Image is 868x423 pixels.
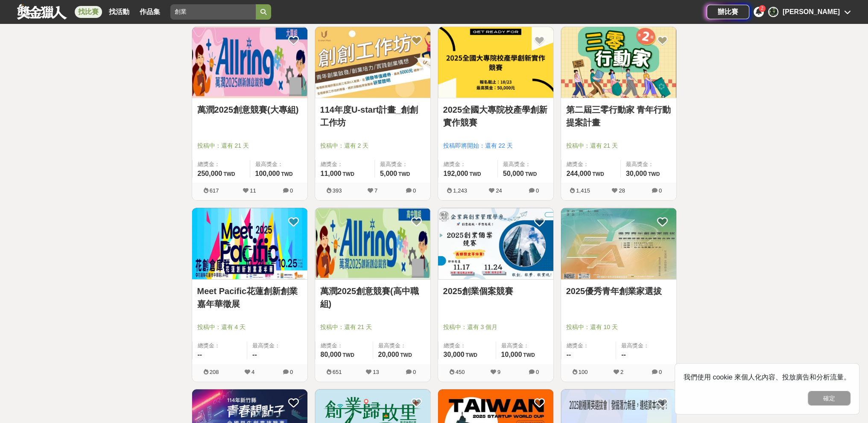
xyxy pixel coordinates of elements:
[315,27,430,99] a: Cover Image
[197,103,302,116] a: 萬潤2025創意競賽(大專組)
[566,103,671,129] a: 第二屆三零行動家 青年行動提案計畫
[380,170,397,177] span: 5,000
[443,285,548,298] a: 2025創業個案競賽
[281,171,292,177] span: TWD
[75,6,102,18] a: 找比賽
[443,323,548,332] span: 投稿中：還有 3 個月
[198,351,202,358] span: --
[620,369,623,375] span: 2
[315,208,430,279] img: Cover Image
[523,352,535,358] span: TWD
[413,369,416,375] span: 0
[503,170,524,177] span: 50,000
[621,351,626,358] span: --
[438,27,553,98] img: Cover Image
[768,7,778,17] div: 林
[438,208,553,280] a: Cover Image
[400,352,412,358] span: TWD
[456,369,465,375] span: 450
[255,160,302,169] span: 最高獎金：
[333,369,342,375] span: 651
[567,351,571,358] span: --
[342,171,354,177] span: TWD
[567,160,615,169] span: 總獎金：
[320,323,425,332] span: 投稿中：還有 21 天
[197,285,302,310] a: Meet Pacific花蓮創新創業嘉年華徵展
[210,187,219,194] span: 617
[808,391,850,405] button: 確定
[592,171,604,177] span: TWD
[707,5,749,19] a: 辦比賽
[619,187,625,194] span: 28
[576,187,590,194] span: 1,415
[251,369,254,375] span: 4
[659,369,662,375] span: 0
[250,187,256,194] span: 11
[566,323,671,332] span: 投稿中：還有 10 天
[443,103,548,129] a: 2025全國大專院校產學創新實作競賽
[197,323,302,332] span: 投稿中：還有 4 天
[290,369,293,375] span: 0
[373,369,379,375] span: 13
[315,27,430,98] img: Cover Image
[378,351,399,358] span: 20,000
[536,187,539,194] span: 0
[438,208,553,279] img: Cover Image
[761,6,763,11] span: 2
[465,352,477,358] span: TWD
[497,369,500,375] span: 9
[561,208,676,280] a: Cover Image
[321,160,369,169] span: 總獎金：
[501,341,548,350] span: 最高獎金：
[105,6,133,18] a: 找活動
[561,208,676,279] img: Cover Image
[198,341,242,350] span: 總獎金：
[197,141,302,150] span: 投稿中：還有 21 天
[380,160,425,169] span: 最高獎金：
[321,351,342,358] span: 80,000
[501,351,522,358] span: 10,000
[561,27,676,99] a: Cover Image
[443,141,548,150] span: 投稿即將開始：還有 22 天
[198,170,222,177] span: 250,000
[525,171,537,177] span: TWD
[783,7,840,17] div: [PERSON_NAME]
[503,160,548,169] span: 最高獎金：
[136,6,164,18] a: 作品集
[444,351,465,358] span: 30,000
[626,160,671,169] span: 最高獎金：
[469,171,481,177] span: TWD
[320,103,425,129] a: 114年度U-start計畫_創創工作坊
[444,341,491,350] span: 總獎金：
[453,187,467,194] span: 1,243
[566,285,671,298] a: 2025優秀青年創業家選拔
[567,341,611,350] span: 總獎金：
[374,187,377,194] span: 7
[626,170,647,177] span: 30,000
[192,27,307,99] a: Cover Image
[378,341,425,350] span: 最高獎金：
[223,171,235,177] span: TWD
[438,27,553,99] a: Cover Image
[496,187,502,194] span: 24
[320,141,425,150] span: 投稿中：還有 2 天
[290,187,293,194] span: 0
[192,27,307,98] img: Cover Image
[321,170,342,177] span: 11,000
[210,369,219,375] span: 208
[648,171,660,177] span: TWD
[659,187,662,194] span: 0
[192,208,307,279] img: Cover Image
[192,208,307,280] a: Cover Image
[444,160,492,169] span: 總獎金：
[170,4,256,20] input: 這樣Sale也可以： 安聯人壽創意銷售法募集
[561,27,676,98] img: Cover Image
[413,187,416,194] span: 0
[315,208,430,280] a: Cover Image
[333,187,342,194] span: 393
[252,351,257,358] span: --
[398,171,410,177] span: TWD
[536,369,539,375] span: 0
[621,341,671,350] span: 最高獎金：
[579,369,588,375] span: 100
